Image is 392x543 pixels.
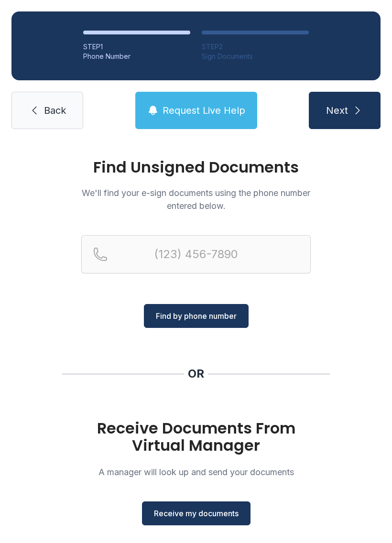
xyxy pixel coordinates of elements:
[44,104,66,117] span: Back
[156,310,237,322] span: Find by phone number
[81,186,311,212] p: We'll find your e-sign documents using the phone number entered below.
[188,366,204,381] div: OR
[81,160,311,175] h1: Find Unsigned Documents
[81,420,311,454] h1: Receive Documents From Virtual Manager
[326,104,348,117] span: Next
[163,104,245,117] span: Request Live Help
[81,235,311,273] input: Reservation phone number
[83,52,190,61] div: Phone Number
[83,42,190,52] div: STEP 1
[154,508,239,519] span: Receive my documents
[202,42,309,52] div: STEP 2
[81,466,311,478] p: A manager will look up and send your documents
[202,52,309,61] div: Sign Documents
